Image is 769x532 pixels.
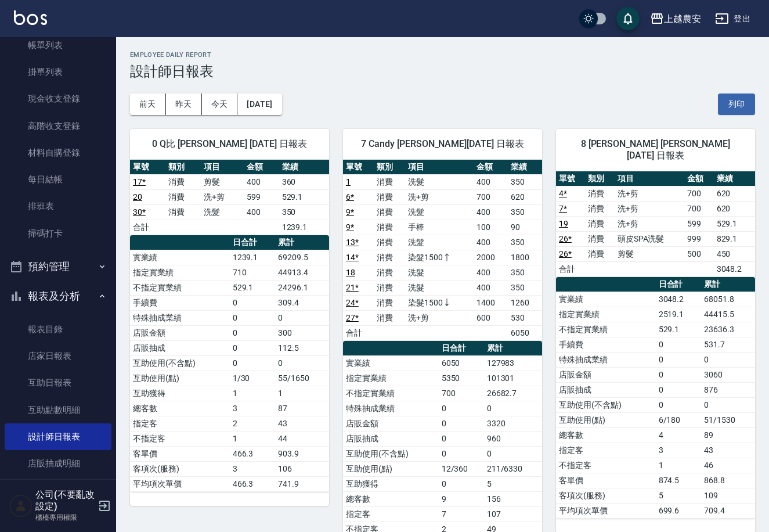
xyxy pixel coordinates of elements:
td: 0 [484,446,542,461]
th: 單號 [556,171,585,186]
h5: 公司(不要亂改設定) [35,489,95,512]
th: 累計 [701,277,755,292]
td: 總客數 [556,427,656,443]
td: 529.1 [230,280,275,295]
td: 消費 [374,235,405,250]
td: 3048.2 [714,261,755,276]
td: 互助使用(不含點) [130,355,230,371]
td: 5350 [439,371,484,386]
a: 掃碼打卡 [5,220,111,247]
td: 350 [508,235,542,250]
td: 1400 [474,295,508,310]
td: 實業績 [130,250,230,265]
td: 530 [508,310,542,325]
td: 710 [230,265,275,280]
td: 0 [230,310,275,325]
th: 累計 [275,235,329,250]
button: 今天 [202,94,238,115]
td: 消費 [585,186,614,201]
td: 洗+剪 [615,201,684,216]
td: 消費 [374,265,405,280]
td: 4 [656,427,701,443]
td: 3 [656,443,701,458]
a: 店家日報表 [5,343,111,369]
td: 350 [508,280,542,295]
th: 項目 [405,160,474,175]
td: 消費 [165,174,201,189]
td: 3060 [701,367,755,382]
td: 消費 [374,280,405,295]
td: 700 [474,189,508,204]
td: 指定客 [343,506,439,522]
td: 2 [230,416,275,431]
td: 700 [439,386,484,401]
td: 消費 [585,231,614,246]
td: 0 [656,397,701,412]
a: 1 [346,177,351,186]
td: 不指定客 [556,458,656,473]
table: a dense table [343,160,542,341]
td: 指定客 [130,416,230,431]
a: 互助日報表 [5,369,111,396]
td: 0 [701,352,755,367]
td: 903.9 [275,446,329,461]
button: 前天 [130,94,166,115]
button: 上越農安 [645,7,706,31]
a: 排班表 [5,193,111,220]
td: 特殊抽成業績 [343,401,439,416]
td: 互助使用(點) [130,371,230,386]
td: 400 [474,174,508,189]
th: 項目 [201,160,244,175]
button: 登出 [710,8,755,30]
td: 0 [439,446,484,461]
th: 項目 [615,171,684,186]
td: 999 [684,231,713,246]
td: 960 [484,431,542,446]
td: 0 [439,476,484,491]
td: 消費 [374,204,405,220]
table: a dense table [130,235,329,492]
td: 5 [484,476,542,491]
td: 洗髮 [405,174,474,189]
td: 互助獲得 [130,386,230,401]
span: 0 Q比 [PERSON_NAME] [DATE] 日報表 [144,138,315,150]
th: 金額 [684,171,713,186]
td: 400 [474,235,508,250]
th: 日合計 [439,341,484,356]
td: 1 [230,386,275,401]
td: 741.9 [275,476,329,491]
a: 材料自購登錄 [5,139,111,166]
td: 消費 [585,216,614,231]
td: 1239.1 [230,250,275,265]
td: 350 [508,174,542,189]
td: 5 [656,488,701,503]
td: 43 [275,416,329,431]
td: 3 [230,461,275,476]
button: 預約管理 [5,251,111,282]
table: a dense table [130,160,329,235]
a: 互助點數明細 [5,397,111,423]
td: 店販抽成 [343,431,439,446]
td: 合計 [343,325,374,340]
td: 46 [701,458,755,473]
img: Logo [14,10,47,25]
td: 700 [684,186,713,201]
td: 特殊抽成業績 [556,352,656,367]
td: 106 [275,461,329,476]
span: 7 Candy [PERSON_NAME][DATE] 日報表 [357,138,528,150]
td: 總客數 [130,401,230,416]
td: 529.1 [279,189,329,204]
td: 消費 [374,250,405,265]
td: 洗+剪 [201,189,244,204]
td: 洗+剪 [615,186,684,201]
td: 合計 [130,220,165,235]
td: 360 [279,174,329,189]
td: 消費 [165,189,201,204]
td: 總客數 [343,491,439,506]
td: 350 [279,204,329,220]
td: 店販金額 [556,367,656,382]
td: 112.5 [275,340,329,355]
td: 不指定實業績 [130,280,230,295]
td: 0 [230,295,275,310]
img: Person [9,494,33,517]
